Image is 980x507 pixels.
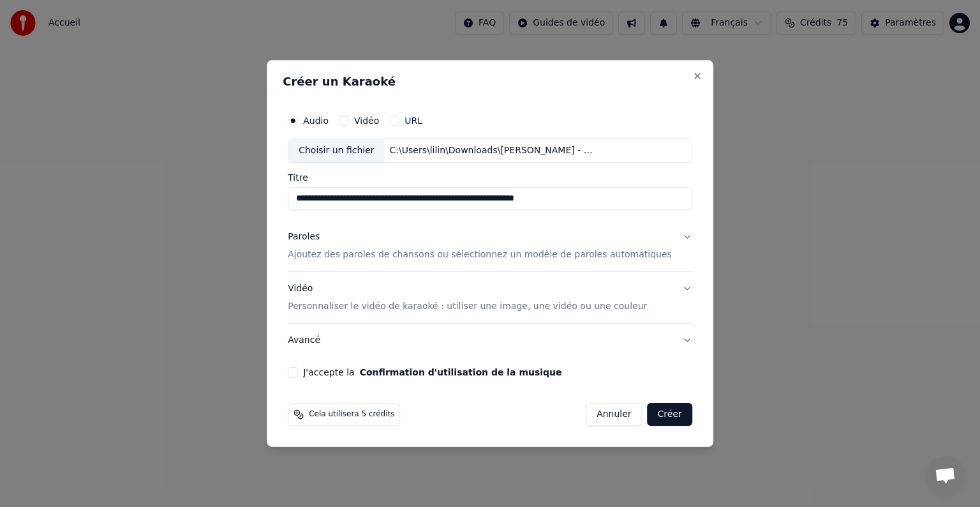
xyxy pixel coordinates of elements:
[288,231,320,243] div: Paroles
[385,144,602,157] div: C:\Users\lilin\Downloads\[PERSON_NAME] - Vivre Pour Le Meilleur (Clip Officiel Remasterisé).mp3
[405,116,422,125] label: URL
[303,116,329,125] label: Audio
[354,116,379,125] label: Vidéo
[360,368,562,377] button: J'accepte la
[586,403,642,426] button: Annuler
[288,282,647,313] div: Vidéo
[288,300,647,313] p: Personnaliser le vidéo de karaoké : utiliser une image, une vidéo ou une couleur
[288,173,692,182] label: Titre
[288,248,672,261] p: Ajoutez des paroles de chansons ou sélectionnez un modèle de paroles automatiques
[283,76,697,87] h2: Créer un Karaoké
[303,368,561,377] label: J'accepte la
[648,403,692,426] button: Créer
[309,409,394,420] span: Cela utilisera 5 crédits
[288,220,692,271] button: ParolesAjoutez des paroles de chansons ou sélectionnez un modèle de paroles automatiques
[288,139,384,162] div: Choisir un fichier
[288,324,692,357] button: Avancé
[288,272,692,323] button: VidéoPersonnaliser le vidéo de karaoké : utiliser une image, une vidéo ou une couleur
